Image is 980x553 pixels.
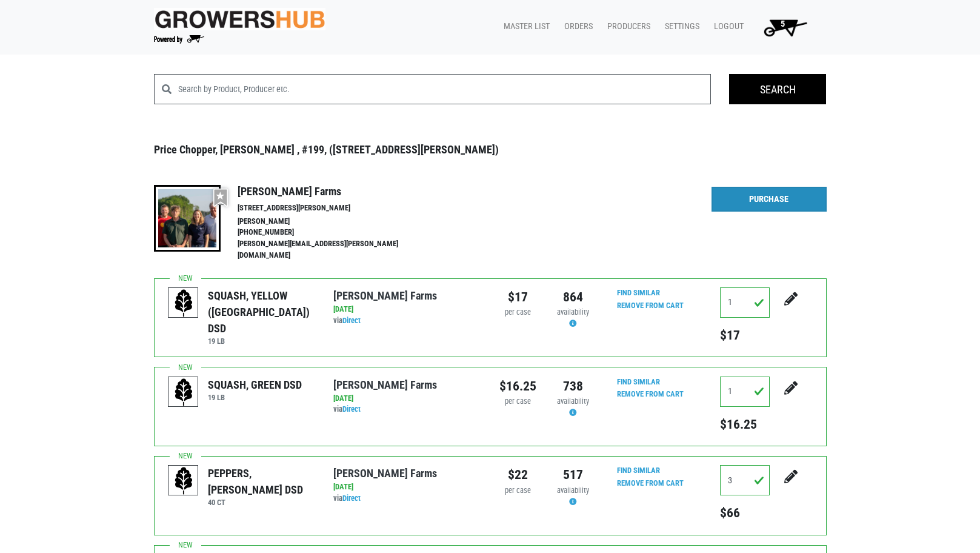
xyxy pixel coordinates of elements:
a: Producers [598,15,655,38]
a: Direct [342,316,361,325]
span: availability [557,486,589,495]
div: SQUASH, YELLOW ([GEOGRAPHIC_DATA]) DSD [208,287,315,337]
input: Remove From Cart [610,477,691,491]
div: per case [499,485,536,497]
img: placeholder-variety-43d6402dacf2d531de610a020419775a.svg [168,466,199,496]
h5: $17 [720,327,770,343]
div: [DATE] [333,481,481,493]
h4: [PERSON_NAME] Farms [238,185,424,198]
h6: 19 LB [208,393,302,402]
h5: $66 [720,505,770,521]
div: via [333,404,481,415]
a: Find Similar [617,377,660,386]
a: Direct [342,494,361,503]
a: Master List [494,15,555,38]
span: availability [557,307,589,317]
img: Cart [758,15,812,39]
a: Settings [655,15,704,38]
input: Qty [720,377,770,407]
div: via [333,315,481,327]
div: $16.25 [499,377,536,396]
li: [PERSON_NAME] [238,216,424,227]
div: $17 [499,287,536,307]
a: Find Similar [617,466,660,475]
img: thumbnail-8a08f3346781c529aa742b86dead986c.jpg [154,185,221,252]
a: Logout [704,15,748,38]
a: Orders [555,15,598,38]
input: Remove From Cart [610,387,691,401]
a: [PERSON_NAME] Farms [333,378,437,391]
div: per case [499,396,536,407]
a: Find Similar [617,288,660,297]
li: [STREET_ADDRESS][PERSON_NAME] [238,203,424,214]
input: Search by Product, Producer etc. [178,74,712,104]
li: [PERSON_NAME][EMAIL_ADDRESS][PERSON_NAME][DOMAIN_NAME] [238,238,424,261]
h6: 19 LB [208,337,315,346]
input: Remove From Cart [610,299,691,313]
h3: Price Chopper, [PERSON_NAME] , #199, ([STREET_ADDRESS][PERSON_NAME]) [154,143,827,156]
div: $22 [499,465,536,484]
input: Search [729,74,826,104]
div: 517 [555,465,592,484]
img: original-fc7597fdc6adbb9d0e2ae620e786d1a2.jpg [154,8,326,30]
div: 738 [555,377,592,396]
img: placeholder-variety-43d6402dacf2d531de610a020419775a.svg [168,288,199,318]
h6: 40 CT [208,498,315,507]
div: [DATE] [333,304,481,315]
div: via [333,493,481,504]
input: Qty [720,287,770,318]
div: PEPPERS, [PERSON_NAME] DSD [208,465,315,498]
span: availability [557,397,589,406]
span: 5 [781,19,785,29]
div: [DATE] [333,393,481,404]
div: SQUASH, GREEN DSD [208,377,302,393]
a: Direct [342,404,361,414]
a: Purchase [712,187,827,212]
img: Powered by Big Wheelbarrow [154,35,204,44]
a: [PERSON_NAME] Farms [333,289,437,302]
img: placeholder-variety-43d6402dacf2d531de610a020419775a.svg [168,377,199,407]
a: 5 [748,15,817,39]
a: [PERSON_NAME] Farms [333,467,437,480]
div: per case [499,307,536,318]
input: Qty [720,465,770,495]
li: [PHONE_NUMBER] [238,227,424,238]
div: 864 [555,287,592,307]
h5: $16.25 [720,417,770,432]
